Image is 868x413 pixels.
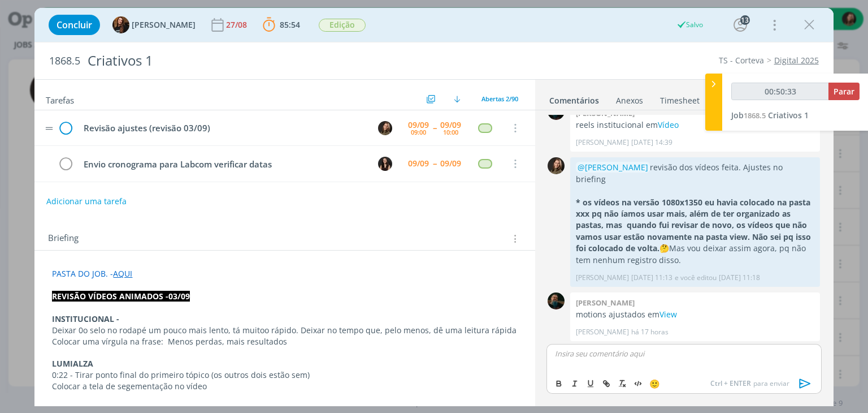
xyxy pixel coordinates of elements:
[731,110,809,121] a: Job1868.5Criativos 1
[578,162,648,173] span: @[PERSON_NAME]
[576,137,629,148] p: [PERSON_NAME]
[576,162,814,185] p: revisão dos vídeos feita. Ajustes no briefing
[112,16,196,33] button: T[PERSON_NAME]
[710,378,753,389] span: Ctrl + ENTER
[440,121,461,129] div: 09/09
[377,119,394,136] button: J
[52,358,93,369] strong: LUMIALZA
[740,15,750,25] div: 13
[731,16,749,34] button: 13
[744,110,766,121] span: 1868.5
[378,121,392,135] img: J
[57,20,92,29] span: Concluir
[658,119,679,130] a: Vídeo
[83,47,493,75] div: Criativos 1
[112,16,129,33] img: T
[675,273,717,283] span: e você editou
[378,157,392,171] img: I
[576,327,629,337] p: [PERSON_NAME]
[46,191,127,212] button: Adicionar uma tarefa
[631,137,672,148] span: [DATE] 14:39
[828,83,860,100] button: Parar
[319,19,366,32] span: Edição
[834,86,854,97] span: Parar
[576,298,635,308] b: [PERSON_NAME]
[631,273,672,283] span: [DATE] 11:13
[576,197,811,254] strong: * os vídeos na versão 1080x1350 eu havia colocado na pasta xxx pq não íamos usar mais, além de te...
[411,129,426,135] div: 09:00
[548,157,565,174] img: J
[52,291,190,302] strong: REVISÃO VÍDEOS ANIMADOS -03/09
[454,96,461,102] img: arrow-down.svg
[46,92,74,106] span: Tarefas
[52,268,113,279] span: PASTA DO JOB. -
[52,336,517,347] p: Colocar uma vírgula na frase: Menos perdas, mais resultados
[113,268,132,279] a: AQUI
[719,55,764,66] a: TS - Corteva
[646,377,662,390] button: 🙂
[48,231,79,246] span: Briefing
[481,94,518,103] span: Abertas 2/90
[79,157,367,171] div: Envio cronograma para Labcom verificar datas
[433,160,436,167] span: --
[49,55,80,67] span: 1868.5
[52,369,517,381] p: 0:22 - Tirar ponto final do primeiro tópico (os outros dois estão sem)
[548,292,565,309] img: M
[377,155,394,172] button: I
[443,129,458,135] div: 10:00
[659,309,677,320] a: View
[768,110,809,121] span: Criativos 1
[280,19,300,30] span: 85:54
[649,378,660,389] span: 🙂
[576,197,814,266] p: 🤔Mas vou deixar assim agora, pq não tem nenhum registro disso.
[719,273,760,283] span: [DATE] 11:18
[576,119,814,131] p: reels institucional em
[616,95,643,106] div: Anexos
[318,18,366,32] button: Edição
[49,15,100,35] button: Concluir
[408,121,429,129] div: 09/09
[440,160,461,167] div: 09/09
[34,8,833,406] div: dialog
[52,381,517,392] p: Colocar a tela de segementação no vídeo
[79,121,367,135] div: Revisão ajustes (revisão 03/09)
[52,325,517,336] p: Deixar 0o selo no rodapé um pouco mais lento, tá muitoo rápido. Deixar no tempo que, pelo menos, ...
[576,309,814,320] p: motions ajustados em
[631,327,669,337] span: há 17 horas
[659,90,700,106] a: Timesheet
[774,55,819,66] a: Digital 2025
[408,160,429,167] div: 09/09
[710,378,789,389] span: para enviar
[45,127,53,130] img: drag-icon.svg
[226,21,249,29] div: 27/08
[676,20,703,30] div: Salvo
[52,313,119,324] strong: INSTITUCIONAL -
[132,21,196,29] span: [PERSON_NAME]
[433,124,436,132] span: --
[260,16,303,34] button: 85:54
[576,273,629,283] p: [PERSON_NAME]
[549,90,600,106] a: Comentários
